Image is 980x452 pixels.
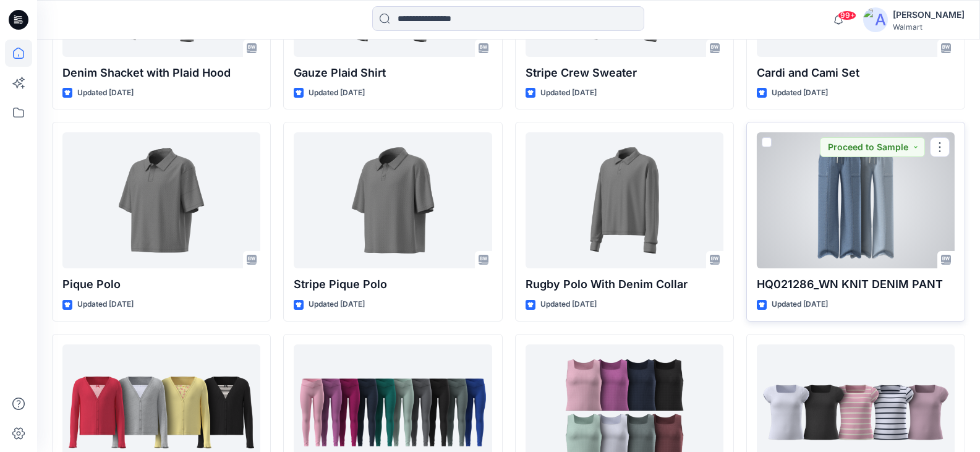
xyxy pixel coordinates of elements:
p: Updated [DATE] [77,298,134,311]
p: HQ021286_WN KNIT DENIM PANT [757,276,955,293]
a: HQ021286_WN KNIT DENIM PANT [757,132,955,268]
a: Rugby Polo With Denim Collar [526,132,723,268]
p: Stripe Pique Polo [294,276,492,293]
a: Stripe Pique Polo [294,132,492,268]
p: Gauze Plaid Shirt [294,64,492,82]
div: Walmart [893,22,965,32]
p: Updated [DATE] [772,87,828,100]
p: Updated [DATE] [309,87,365,100]
p: Updated [DATE] [540,87,597,100]
p: Stripe Crew Sweater [526,64,723,82]
span: 99+ [838,11,856,20]
a: Pique Polo [62,132,260,268]
p: Updated [DATE] [540,298,597,311]
div: [PERSON_NAME] [893,7,965,22]
p: Updated [DATE] [77,87,134,100]
p: Cardi and Cami Set [757,64,955,82]
p: Rugby Polo With Denim Collar [526,276,723,293]
p: Updated [DATE] [309,298,365,311]
p: Updated [DATE] [772,298,828,311]
p: Denim Shacket with Plaid Hood [62,64,260,82]
p: Pique Polo [62,276,260,293]
img: avatar [863,7,888,32]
